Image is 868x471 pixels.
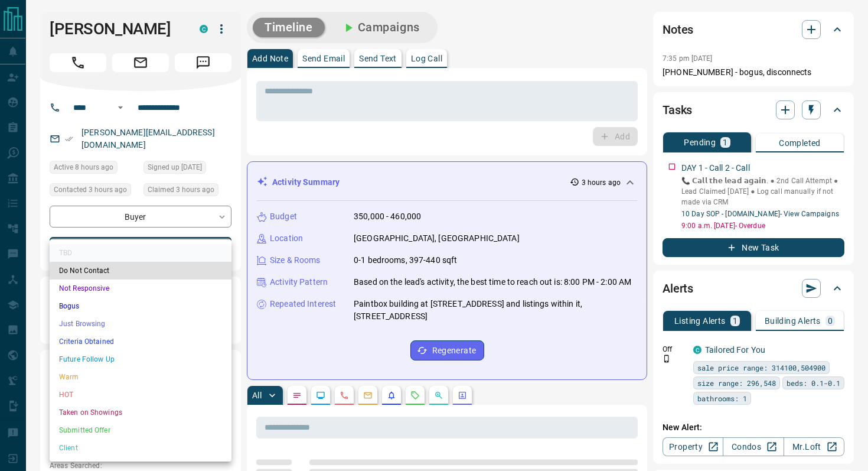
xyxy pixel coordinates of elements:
[50,386,231,404] li: HOT
[50,350,231,368] li: Future Follow Up
[50,297,231,315] li: Bogus
[50,333,231,350] li: Criteria Obtained
[50,421,231,439] li: Submitted Offer
[50,315,231,333] li: Just Browsing
[50,368,231,386] li: Warm
[50,280,231,297] li: Not Responsive
[50,262,231,280] li: Do Not Contact
[50,439,231,457] li: Client
[50,404,231,421] li: Taken on Showings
